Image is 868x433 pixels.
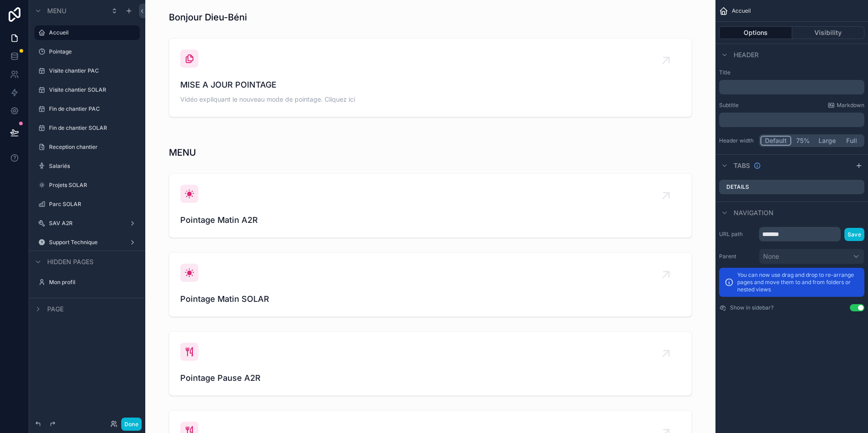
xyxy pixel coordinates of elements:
[719,253,755,260] label: Parent
[47,6,66,15] span: Menu
[49,124,138,132] label: Fin de chantier SOLAR
[719,137,755,144] label: Header width
[47,305,64,314] span: Page
[49,48,138,55] label: Pointage
[760,136,791,146] button: Default
[734,50,759,59] span: Header
[719,113,864,127] div: scrollable content
[49,182,138,189] label: Projets SOLAR
[49,143,138,151] label: Reception chantier
[737,271,859,293] p: You can now use drag and drop to re-arrange pages and move them to and from folders or nested views
[719,80,864,94] div: scrollable content
[719,102,739,109] label: Subtitle
[719,69,864,76] label: Title
[734,161,750,170] span: Tabs
[121,418,142,431] button: Done
[49,279,138,286] label: Mon profil
[763,252,779,261] span: None
[49,67,138,74] label: Visite chantier PAC
[49,201,138,208] label: Parc SOLAR
[732,7,751,15] span: Accueil
[726,183,749,191] label: Details
[791,136,814,146] button: 75%
[49,220,125,227] label: SAV A2R
[844,228,864,241] button: Save
[49,86,138,93] label: Visite chantier SOLAR
[837,102,864,109] span: Markdown
[49,29,134,36] label: Accueil
[49,105,138,113] label: Fin de chantier PAC
[719,231,755,238] label: URL path
[730,304,774,311] label: Show in sidebar?
[792,26,865,39] button: Visibility
[49,239,125,246] label: Support Technique
[840,136,863,146] button: Full
[47,257,94,266] span: Hidden pages
[734,208,774,217] span: Navigation
[759,249,864,264] button: None
[719,26,792,39] button: Options
[828,102,864,109] a: Markdown
[814,136,840,146] button: Large
[49,162,138,170] label: Salariés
